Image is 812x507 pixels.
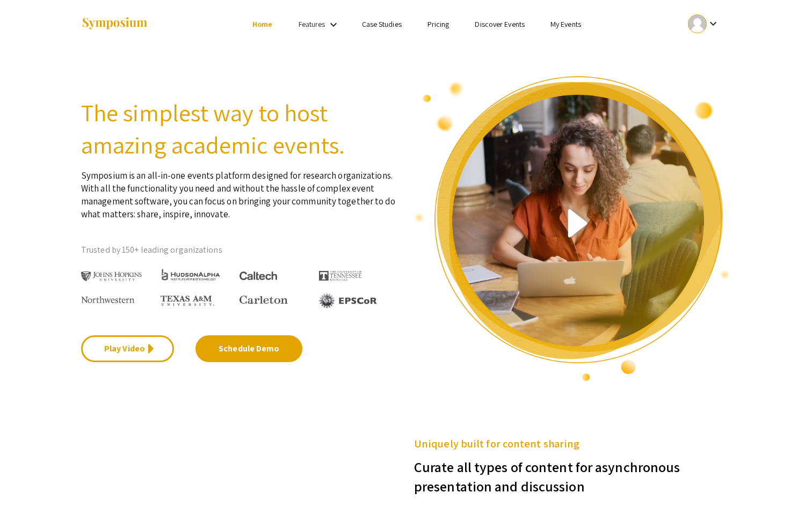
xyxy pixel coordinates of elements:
[8,459,46,499] iframe: Chat
[161,268,221,281] img: HudsonAlpha
[81,296,135,303] img: Northwestern
[677,12,731,36] button: Expand account dropdown
[299,19,325,29] a: Features
[427,19,450,29] a: Pricing
[707,17,720,30] mat-icon: Expand account dropdown
[550,19,581,29] a: My Events
[414,452,731,496] h3: Curate all types of content for asynchronous presentation and discussion
[414,75,731,382] img: video overview of Symposium
[475,19,525,29] a: Discover Events
[414,436,731,452] h5: Uniquely built for content sharing
[81,161,398,221] p: Symposium is an all-in-one events platform designed for research organizations. With all the func...
[81,97,398,161] h2: The simplest way to host amazing academic events.
[81,271,142,282] img: Johns Hopkins University
[195,335,302,362] a: Schedule Demo
[327,18,340,31] mat-icon: Expand Features list
[161,296,214,306] img: Texas A&M University
[252,19,272,29] a: Home
[81,242,398,258] p: Trusted by 150+ leading organizations
[240,271,277,281] img: Caltech
[81,335,174,362] a: Play Video
[81,17,148,31] img: Symposium by ForagerOne
[319,293,378,308] img: EPSCOR
[362,19,402,29] a: Case Studies
[319,271,362,281] img: The University of Tennessee
[240,296,288,304] img: Carleton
